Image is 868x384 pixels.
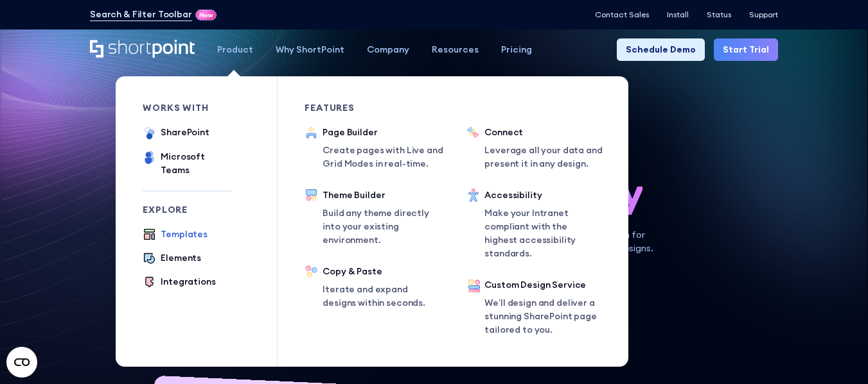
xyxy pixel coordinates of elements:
[484,296,601,337] p: We’ll design and deliver a stunning SharePoint page tailored to you.
[490,38,543,61] a: Pricing
[305,103,439,112] div: Features
[143,228,208,242] a: Templates
[707,10,731,19] a: Status
[276,43,344,56] div: Why ShortPoint
[420,38,490,61] a: Resources
[161,126,209,139] div: SharePoint
[323,144,451,171] p: Create pages with Live and Grid Modes in real-time.
[161,228,208,241] div: Templates
[501,43,532,56] div: Pricing
[484,206,601,260] p: Make your Intranet compliant with the highest accessibility standards.
[143,103,232,112] div: works with
[6,347,37,378] button: Open CMP widget
[484,188,601,202] div: Accessibility
[323,188,439,202] div: Theme Builder
[749,10,778,19] a: Support
[161,150,232,177] div: Microsoft Teams
[143,251,201,266] a: Elements
[804,322,868,384] iframe: Chat Widget
[667,10,689,19] a: Install
[355,38,420,61] a: Company
[432,43,479,56] div: Resources
[323,206,439,247] p: Build any theme directly into your existing environment.
[484,278,601,292] div: Custom Design Service
[161,251,201,265] div: Elements
[143,126,209,141] a: SharePoint
[484,126,613,139] div: Connect
[323,265,439,278] div: Copy & Paste
[367,43,409,56] div: Company
[90,8,192,21] a: Search & Filter Toolbar
[595,10,649,19] a: Contact Sales
[90,126,778,215] h1: SharePoint Design has never been
[90,40,195,59] a: Home
[305,126,451,171] a: Page BuilderCreate pages with Live and Grid Modes in real-time.
[466,188,601,260] a: AccessibilityMake your Intranet compliant with the highest accessibility standards.
[714,38,778,61] a: Start Trial
[323,283,439,310] p: Iterate and expand designs within seconds.
[323,126,451,139] div: Page Builder
[206,38,264,61] a: Product
[617,38,705,61] a: Schedule Demo
[466,278,601,340] a: Custom Design ServiceWe’ll design and deliver a stunning SharePoint page tailored to you.
[217,43,253,56] div: Product
[143,205,232,214] div: Explore
[264,38,355,61] a: Why ShortPoint
[161,275,215,288] div: Integrations
[305,188,439,247] a: Theme BuilderBuild any theme directly into your existing environment.
[143,150,232,177] a: Microsoft Teams
[466,126,613,171] a: ConnectLeverage all your data and present it in any design.
[305,265,439,310] a: Copy & PasteIterate and expand designs within seconds.
[143,275,215,290] a: Integrations
[484,144,613,171] p: Leverage all your data and present it in any design.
